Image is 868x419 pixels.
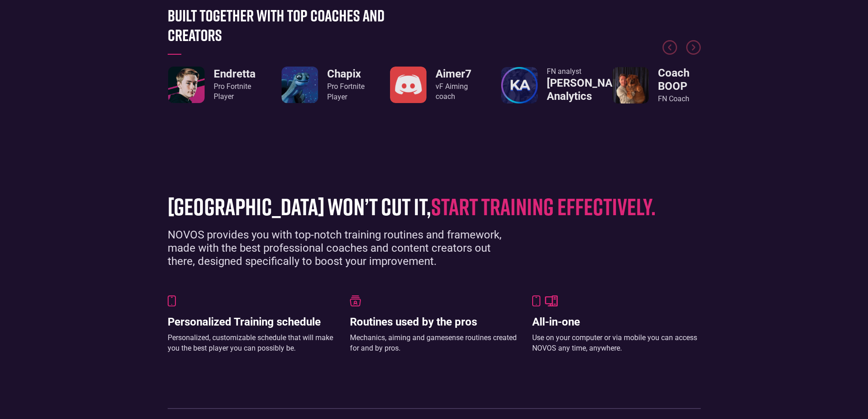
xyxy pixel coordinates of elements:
h1: [GEOGRAPHIC_DATA] won’t cut it, [168,193,687,219]
div: FN Coach [658,94,701,104]
div: FN analyst [547,67,632,77]
h3: Routines used by the pros [350,316,519,329]
div: NOVOS provides you with top-notch training routines and framework, made with the best professiona... [168,228,519,268]
h3: All-in-one [532,316,701,329]
div: 5 / 8 [612,67,701,104]
div: Use on your computer or via mobile you can access NOVOS any time, anywhere. [532,333,701,353]
div: 4 / 8 [501,67,590,104]
div: 1 / 8 [168,67,256,103]
div: Next slide [686,40,701,55]
h3: [PERSON_NAME] Analytics [547,77,632,103]
a: EndrettaPro FortnitePlayer [168,67,256,103]
h3: Coach BOOP [658,67,701,93]
h3: Chapix [327,67,365,81]
a: Aimer7vF Aiming coach [390,67,478,103]
div: Next slide [686,40,701,63]
div: 3 / 8 [390,67,478,103]
div: vF Aiming coach [436,82,478,102]
div: 2 / 8 [279,67,367,103]
h3: Personalized Training schedule [168,316,336,329]
div: Pro Fortnite Player [327,82,365,102]
a: FN analyst[PERSON_NAME] Analytics [501,67,590,104]
h3: Aimer7 [436,67,478,81]
span: start training effectively. [431,192,656,220]
h3: Endretta [214,67,256,81]
a: ChapixPro FortnitePlayer [282,67,365,103]
div: Previous slide [663,40,677,63]
div: Mechanics, aiming and gamesense routines created for and by pros. [350,333,519,353]
a: Coach BOOPFN Coach [612,67,701,104]
div: Personalized, customizable schedule that will make you the best player you can possibly be. [168,333,336,353]
div: Pro Fortnite Player [214,82,256,102]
